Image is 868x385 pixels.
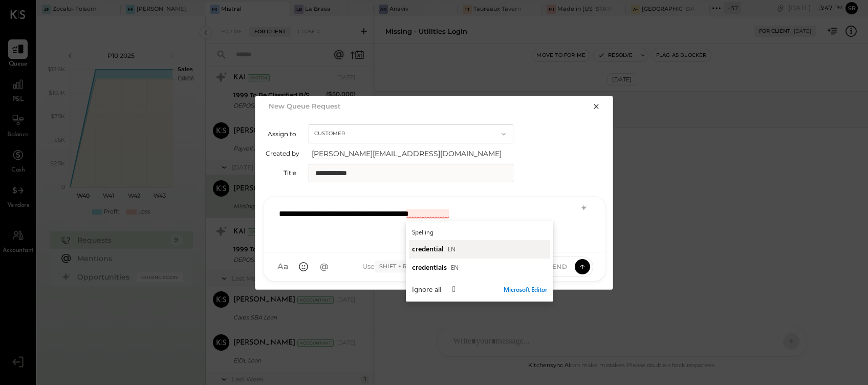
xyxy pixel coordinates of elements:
[315,258,333,276] button: @
[312,148,516,159] span: [PERSON_NAME][EMAIL_ADDRESS][DOMAIN_NAME]
[266,149,299,157] label: Created by
[309,124,513,143] button: Customer
[266,130,296,138] label: Assign to
[266,169,296,177] label: Title
[269,102,341,110] h2: New Queue Request
[284,262,289,272] span: a
[333,261,531,273] div: Use to send the message
[548,262,567,271] span: Send
[320,262,329,272] span: @
[375,261,432,273] span: Shift + Return
[274,258,292,276] button: Aa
